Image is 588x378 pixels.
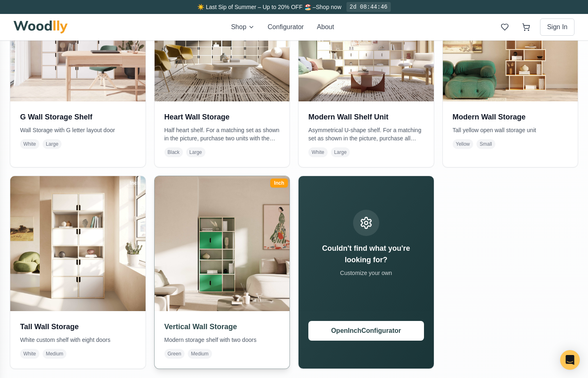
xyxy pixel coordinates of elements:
[540,18,574,36] button: Sign In
[268,22,304,32] button: Configurator
[308,126,424,142] p: Asymmetrical U-shape shelf. For a matching set as shown in the picture, purchase all three units.
[453,126,568,134] p: Tall yellow open wall storage unit
[20,321,136,332] h3: Tall Wall Storage
[20,139,39,149] span: White
[186,147,205,157] span: Large
[164,336,280,344] p: Modern storage shelf with two doors
[10,176,146,312] img: Tall Wall Storage
[164,147,183,157] span: Black
[197,4,316,10] span: ☀️ Last Sip of Summer – Up to 20% OFF 🏖️ –
[188,349,212,359] span: Medium
[151,172,293,314] img: Vertical Wall Storage
[308,147,328,157] span: White
[126,179,144,188] div: Inch
[43,349,67,359] span: Medium
[20,126,136,134] p: Wall Storage with G letter layout door
[316,4,341,10] a: Shop now
[308,321,424,341] button: OpenInchConfigurator
[20,111,136,123] h3: G Wall Storage Shelf
[331,147,350,157] span: Large
[308,243,424,266] h3: Couldn't find what you're looking for?
[20,336,136,344] p: White custom shelf with eight doors
[317,22,334,32] button: About
[43,139,62,149] span: Large
[560,350,580,370] div: Open Intercom Messenger
[453,139,473,149] span: Yellow
[164,349,185,359] span: Green
[164,321,280,332] h3: Vertical Wall Storage
[164,111,280,123] h3: Heart Wall Storage
[231,22,254,32] button: Shop
[346,2,391,12] div: 2d 08:44:46
[164,126,280,142] p: Half heart shelf. For a matching set as shown in the picture, purchase two units with the mirrore...
[453,111,568,123] h3: Modern Wall Storage
[270,179,288,188] div: Inch
[308,269,424,277] p: Customize your own
[14,21,68,34] img: Woodlly
[476,139,495,149] span: Small
[20,349,39,359] span: White
[308,111,424,123] h3: Modern Wall Shelf Unit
